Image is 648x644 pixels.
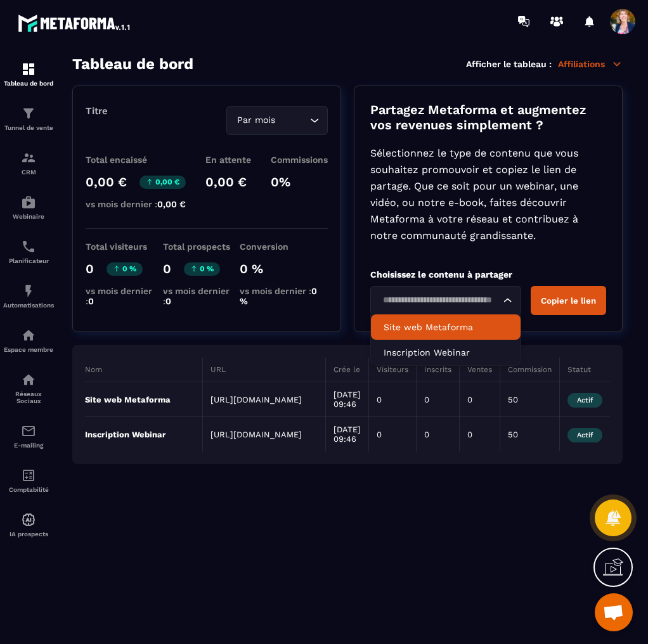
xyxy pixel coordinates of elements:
[460,357,500,382] th: Ventes
[21,106,36,121] img: formation
[3,458,54,503] a: accountantaccountantComptabilité
[240,241,328,252] p: Conversion
[163,261,171,276] p: 0
[500,417,560,452] td: 50
[235,113,278,127] span: Par mois
[240,286,317,306] span: 0 %
[3,363,54,414] a: social-networksocial-networkRéseaux Sociaux
[21,61,36,77] img: formation
[3,274,54,318] a: automationsautomationsAutomatisations
[107,262,143,276] p: 0 %
[226,106,328,135] div: Search for option
[326,357,369,382] th: Crée le
[240,286,328,306] p: vs mois dernier :
[500,382,560,417] td: 50
[3,442,54,449] p: E-mailing
[21,195,36,210] img: automations
[334,390,361,409] p: [DATE] 09:46
[3,80,54,87] p: Tableau de bord
[3,213,54,220] p: Webinaire
[85,357,203,382] th: Nom
[370,269,606,280] p: Choisissez le contenu à partager
[3,302,54,309] p: Automatisations
[567,393,602,408] span: Actif
[560,357,611,382] th: Statut
[163,286,240,306] p: vs mois dernier :
[3,257,54,264] p: Planificateur
[86,174,127,190] p: 0,00 €
[370,145,606,244] p: Sélectionnez le type de contenu que vous souhaitez promouvoir et copiez le lien de partage. Que c...
[3,486,54,493] p: Comptabilité
[203,417,326,452] td: [URL][DOMAIN_NAME]
[21,468,36,483] img: accountant
[88,296,94,306] span: 0
[369,357,417,382] th: Visiteurs
[369,382,417,417] td: 0
[466,59,552,69] p: Afficher le tableau :
[370,286,521,315] div: Search for option
[558,58,623,70] p: Affiliations
[595,593,633,631] a: Ouvrir le chat
[3,318,54,363] a: automationsautomationsEspace membre
[86,241,163,252] p: Total visiteurs
[379,293,500,307] input: Search for option
[157,199,186,209] span: 0,00 €
[3,96,54,141] a: formationformationTunnel de vente
[85,430,195,439] p: Inscription Webinar
[369,417,417,452] td: 0
[21,423,36,439] img: email
[86,261,94,276] p: 0
[417,357,460,382] th: Inscrits
[165,296,171,306] span: 0
[72,55,193,73] h3: Tableau de bord
[163,241,240,252] p: Total prospects
[3,229,54,274] a: schedulerschedulerPlanificateur
[203,357,326,382] th: URL
[86,286,163,306] p: vs mois dernier :
[3,124,54,131] p: Tunnel de vente
[500,357,560,382] th: Commission
[3,185,54,229] a: automationsautomationsWebinaire
[86,155,186,165] p: Total encaissé
[3,390,54,404] p: Réseaux Sociaux
[21,283,36,299] img: automations
[271,155,328,165] p: Commissions
[460,417,500,452] td: 0
[3,531,54,538] p: IA prospects
[205,174,251,190] p: 0,00 €
[21,328,36,343] img: automations
[3,141,54,185] a: formationformationCRM
[18,11,132,34] img: logo
[21,512,36,527] img: automations
[205,155,251,165] p: En attente
[567,428,602,442] span: Actif
[3,414,54,458] a: emailemailE-mailing
[384,346,508,359] p: Inscription Webinar
[460,382,500,417] td: 0
[370,102,606,132] p: Partagez Metaforma et augmentez vos revenues simplement ?
[3,346,54,353] p: Espace membre
[85,395,195,404] p: Site web Metaforma
[240,261,328,276] p: 0 %
[531,286,606,315] button: Copier le lien
[3,52,54,96] a: formationformationTableau de bord
[86,105,108,117] p: Titre
[271,174,328,190] p: 0%
[86,199,186,209] p: vs mois dernier :
[417,417,460,452] td: 0
[3,169,54,176] p: CRM
[21,239,36,254] img: scheduler
[417,382,460,417] td: 0
[139,176,186,189] p: 0,00 €
[203,382,326,417] td: [URL][DOMAIN_NAME]
[21,150,36,165] img: formation
[184,262,220,276] p: 0 %
[384,321,508,333] p: Site web Metaforma
[21,372,36,387] img: social-network
[278,113,307,127] input: Search for option
[334,425,361,444] p: [DATE] 09:46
